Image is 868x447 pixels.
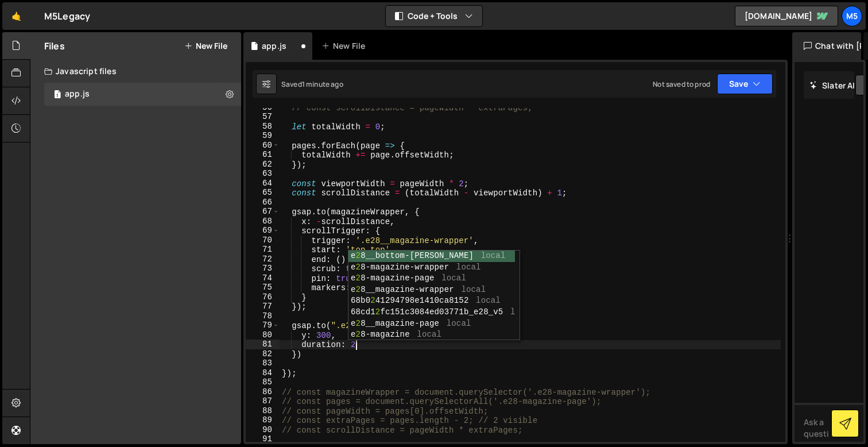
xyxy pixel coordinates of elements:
[246,255,280,264] div: 72
[842,6,862,26] a: M5
[281,79,343,89] div: Saved
[246,273,280,283] div: 74
[246,160,280,169] div: 62
[246,112,280,122] div: 57
[246,188,280,198] div: 65
[246,245,280,255] div: 71
[653,79,710,89] div: Not saved to prod
[54,91,61,100] span: 1
[792,32,861,60] div: Chat with [PERSON_NAME]
[246,321,280,330] div: 79
[246,283,280,292] div: 75
[246,150,280,160] div: 61
[246,387,280,397] div: 86
[246,169,280,179] div: 63
[246,217,280,226] div: 68
[717,74,773,94] button: Save
[246,425,280,435] div: 90
[246,122,280,132] div: 58
[65,89,90,99] div: app.js
[321,40,370,52] div: New File
[246,302,280,311] div: 77
[2,2,30,30] a: 🤙
[246,368,280,378] div: 84
[246,198,280,207] div: 66
[44,83,241,106] div: app.js
[184,41,227,51] button: New File
[262,40,286,52] div: app.js
[246,311,280,321] div: 78
[246,131,280,141] div: 59
[30,60,241,83] div: Javascript files
[246,340,280,349] div: 81
[735,6,838,26] a: [DOMAIN_NAME]
[386,6,482,26] button: Code + Tools
[246,292,280,302] div: 76
[246,415,280,425] div: 89
[246,226,280,236] div: 69
[246,207,280,217] div: 67
[246,434,280,444] div: 91
[246,377,280,387] div: 85
[44,9,90,23] div: M5Legacy
[246,406,280,416] div: 88
[246,179,280,188] div: 64
[246,264,280,273] div: 73
[246,236,280,245] div: 70
[809,80,855,91] h2: Slater AI
[246,330,280,340] div: 80
[246,359,280,368] div: 83
[302,79,343,89] div: 1 minute ago
[246,141,280,151] div: 60
[44,40,65,52] h2: Files
[246,349,280,359] div: 82
[246,396,280,406] div: 87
